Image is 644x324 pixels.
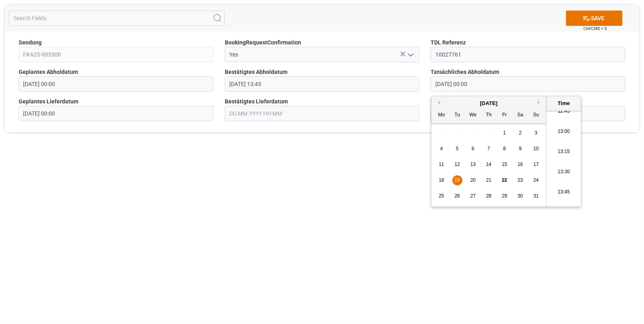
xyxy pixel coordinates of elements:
[500,128,510,138] div: Choose Friday, August 1st, 2025
[515,144,526,154] div: Choose Saturday, August 9th, 2025
[484,144,494,154] div: Choose Thursday, August 7th, 2025
[547,182,581,202] li: 13:45
[500,144,510,154] div: Choose Friday, August 8th, 2025
[19,68,78,76] span: Geplantes Abholdatum
[531,160,541,170] div: Choose Sunday, August 17th, 2025
[484,160,494,170] div: Choose Thursday, August 14th, 2025
[488,146,490,151] span: 7
[515,128,526,138] div: Choose Saturday, August 2nd, 2025
[9,11,225,26] input: Search Fields
[531,175,541,185] div: Choose Sunday, August 24th, 2025
[549,99,579,107] div: Time
[470,162,475,167] span: 13
[470,177,475,183] span: 20
[517,177,523,183] span: 23
[468,110,478,120] div: We
[468,144,478,154] div: Choose Wednesday, August 6th, 2025
[452,144,462,154] div: Choose Tuesday, August 5th, 2025
[533,146,538,151] span: 10
[484,175,494,185] div: Choose Thursday, August 21st, 2025
[19,106,213,121] input: DD.MM.YYYY HH:MM
[500,175,510,185] div: Choose Friday, August 22nd, 2025
[437,144,447,154] div: Choose Monday, August 4th, 2025
[437,160,447,170] div: Choose Monday, August 11th, 2025
[547,122,581,142] li: 13:00
[517,193,523,199] span: 30
[486,162,491,167] span: 14
[484,110,494,120] div: Th
[470,193,475,199] span: 27
[533,177,538,183] span: 24
[515,175,526,185] div: Choose Saturday, August 23rd, 2025
[440,146,443,151] span: 4
[434,125,544,204] div: month 2025-08
[437,191,447,201] div: Choose Monday, August 25th, 2025
[435,100,440,105] button: Previous Month
[486,193,491,199] span: 28
[225,38,301,47] span: BookingRequestConfirmation
[538,100,543,105] button: Next Month
[500,191,510,201] div: Choose Friday, August 29th, 2025
[535,130,538,136] span: 3
[437,175,447,185] div: Choose Monday, August 18th, 2025
[503,130,506,136] span: 1
[519,130,522,136] span: 2
[452,191,462,201] div: Choose Tuesday, August 26th, 2025
[517,162,523,167] span: 16
[502,177,507,183] span: 22
[452,160,462,170] div: Choose Tuesday, August 12th, 2025
[502,193,507,199] span: 29
[519,146,522,151] span: 9
[19,38,42,47] span: Sendung
[515,191,526,201] div: Choose Saturday, August 30th, 2025
[515,160,526,170] div: Choose Saturday, August 16th, 2025
[454,162,460,167] span: 12
[547,162,581,182] li: 13:30
[547,101,581,122] li: 12:45
[531,191,541,201] div: Choose Sunday, August 31st, 2025
[500,110,510,120] div: Fr
[533,162,538,167] span: 17
[225,68,287,76] span: Bestätigtes Abholdatum
[225,97,288,106] span: Bestätigtes Lieferdatum
[502,162,507,167] span: 15
[484,191,494,201] div: Choose Thursday, August 28th, 2025
[431,76,625,92] input: DD.MM.YYYY HH:MM
[452,110,462,120] div: Tu
[225,76,420,92] input: DD.MM.YYYY HH:MM
[431,38,466,47] span: TDL Referenz
[225,106,420,121] input: DD.MM.YYYY HH:MM
[500,160,510,170] div: Choose Friday, August 15th, 2025
[531,110,541,120] div: Su
[437,110,447,120] div: Mo
[439,177,444,183] span: 18
[19,97,78,106] span: Geplantes Lieferdatum
[431,99,546,107] div: [DATE]
[431,68,499,76] span: Tatsächliches Abholdatum
[454,193,460,199] span: 26
[547,202,581,223] li: 14:00
[533,193,538,199] span: 31
[468,175,478,185] div: Choose Wednesday, August 20th, 2025
[439,193,444,199] span: 25
[439,162,444,167] span: 11
[547,142,581,162] li: 13:15
[486,177,491,183] span: 21
[404,48,416,61] button: open menu
[515,110,526,120] div: Sa
[468,191,478,201] div: Choose Wednesday, August 27th, 2025
[531,128,541,138] div: Choose Sunday, August 3rd, 2025
[531,144,541,154] div: Choose Sunday, August 10th, 2025
[454,177,460,183] span: 19
[19,76,213,92] input: DD.MM.YYYY HH:MM
[456,146,459,151] span: 5
[452,175,462,185] div: Choose Tuesday, August 19th, 2025
[472,146,475,151] span: 6
[468,160,478,170] div: Choose Wednesday, August 13th, 2025
[566,11,623,26] button: SAVE
[503,146,506,151] span: 8
[583,25,607,32] span: Ctrl/CMD + S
